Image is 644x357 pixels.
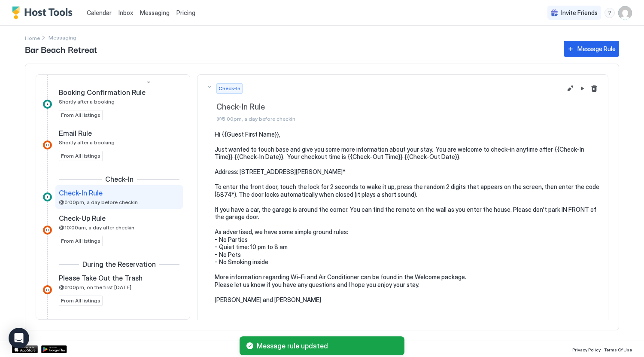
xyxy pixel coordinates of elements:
[216,102,562,112] span: Check-In Rule
[12,6,76,19] a: Host Tools Logo
[118,9,133,16] span: Inbox
[140,9,170,16] span: Messaging
[59,224,134,231] span: @10:00am, a day after checkin
[197,75,608,131] button: Check-InCheck-In Rule@5:00pm, a day before checkinEdit message rulePause Message RuleDelete messa...
[215,131,599,304] pre: Hi {{Guest First Name}}, Just wanted to touch base and give you some more information about your ...
[59,139,115,146] span: Shortly after a booking
[59,214,106,223] span: Check-Up Rule
[61,152,100,160] span: From All listings
[82,260,156,269] span: During the Reservation
[49,34,76,41] span: Breadcrumb
[25,35,40,41] span: Home
[59,199,138,205] span: @5:00pm, a day before checkin
[257,342,398,350] span: Message rule updated
[25,33,40,42] a: Home
[59,129,92,137] span: Email Rule
[105,175,134,183] span: Check-In
[577,44,616,53] div: Message Rule
[61,111,100,119] span: From All listings
[140,8,170,17] a: Messaging
[565,83,575,94] button: Edit message rule
[197,131,608,312] section: Check-InCheck-In Rule@5:00pm, a day before checkinEdit message rulePause Message RuleDelete messa...
[59,98,115,105] span: Shortly after a booking
[564,41,619,57] button: Message Rule
[59,189,103,197] span: Check-In Rule
[59,284,131,290] span: @6:00pm, on the first [DATE]
[219,85,240,92] span: Check-In
[59,274,143,282] span: Please Take Out the Trash
[59,88,146,97] span: Booking Confirmation Rule
[589,83,599,94] button: Delete message rule
[605,8,615,18] div: menu
[176,9,195,17] span: Pricing
[577,83,587,94] button: Pause Message Rule
[25,43,555,55] span: Bar Beach Retreat
[87,8,112,17] a: Calendar
[25,33,40,42] div: Breadcrumb
[9,328,29,348] div: Open Intercom Messenger
[561,9,598,17] span: Invite Friends
[61,237,100,245] span: From All listings
[87,9,112,16] span: Calendar
[618,6,632,20] div: User profile
[118,8,133,17] a: Inbox
[61,297,100,305] span: From All listings
[216,116,562,122] span: @5:00pm, a day before checkin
